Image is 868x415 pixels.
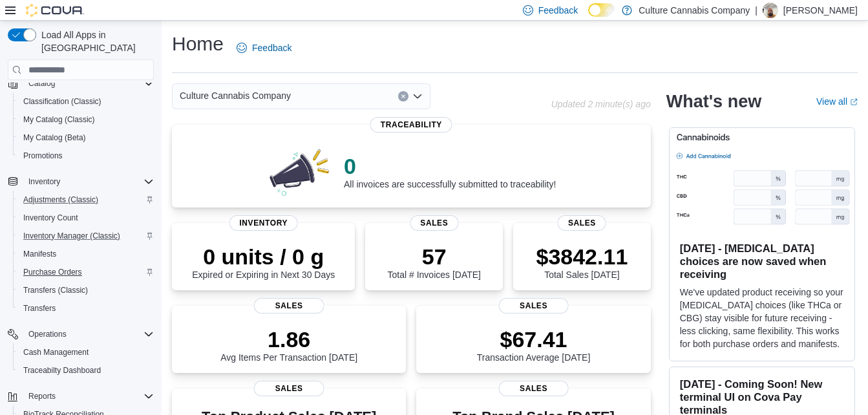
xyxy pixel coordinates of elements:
span: Catalog [28,78,55,89]
span: Sales [498,381,569,396]
button: Purchase Orders [13,263,159,281]
a: Adjustments (Classic) [18,192,103,207]
span: Inventory [229,215,298,231]
span: Purchase Orders [23,267,82,277]
button: Traceabilty Dashboard [13,361,159,379]
button: Catalog [3,74,159,92]
span: My Catalog (Beta) [18,130,154,145]
span: Traceability [370,117,452,133]
div: Total # Invoices [DATE] [388,244,481,280]
a: Transfers (Classic) [18,282,93,298]
a: Inventory Count [18,210,83,226]
span: Operations [23,326,154,342]
button: Clear input [398,91,408,101]
p: $3842.11 [536,244,628,270]
button: Catalog [23,76,60,91]
p: Updated 2 minute(s) ago [551,99,651,109]
a: Promotions [18,148,68,164]
p: | [755,3,757,18]
span: Inventory Count [18,210,154,226]
span: Traceabilty Dashboard [18,363,154,378]
a: My Catalog (Classic) [18,112,100,127]
button: Classification (Classic) [13,92,159,111]
a: Purchase Orders [18,264,87,280]
p: We've updated product receiving so your [MEDICAL_DATA] choices (like THCa or CBG) stay visible fo... [680,286,844,350]
span: Transfers (Classic) [23,285,88,295]
h3: [DATE] - [MEDICAL_DATA] choices are now saved when receiving [680,242,844,281]
button: Reports [3,387,159,405]
button: Inventory Count [13,209,159,227]
span: Adjustments (Classic) [23,195,98,205]
a: Inventory Manager (Classic) [18,228,125,244]
span: Feedback [252,41,291,54]
button: Inventory Manager (Classic) [13,227,159,245]
span: Transfers [23,303,56,314]
div: Transaction Average [DATE] [477,326,591,363]
span: Inventory Count [23,213,78,223]
button: Promotions [13,147,159,165]
button: My Catalog (Classic) [13,111,159,129]
button: Operations [3,325,159,343]
span: Manifests [23,249,56,259]
span: Cash Management [23,347,89,357]
span: Reports [28,391,56,401]
span: Adjustments (Classic) [18,192,154,207]
a: Classification (Classic) [18,94,107,109]
button: Reports [23,388,61,404]
span: Transfers (Classic) [18,282,154,298]
button: Cash Management [13,343,159,361]
span: My Catalog (Classic) [18,112,154,127]
span: Promotions [23,151,63,161]
span: Transfers [18,301,154,316]
button: Inventory [3,173,159,191]
a: Cash Management [18,345,94,360]
span: Promotions [18,148,154,164]
span: Feedback [538,4,578,17]
a: Traceabilty Dashboard [18,363,106,378]
span: Catalog [23,76,154,91]
span: My Catalog (Classic) [23,114,95,125]
button: Inventory [23,174,65,189]
input: Dark Mode [588,3,615,17]
button: Open list of options [412,91,423,101]
span: Inventory [23,174,154,189]
a: Transfers [18,301,61,316]
p: 0 units / 0 g [192,244,335,270]
div: Expired or Expiring in Next 30 Days [192,244,335,280]
span: Classification (Classic) [23,96,101,107]
span: Manifests [18,246,154,262]
p: [PERSON_NAME] [783,3,858,18]
a: Feedback [231,35,297,61]
h2: What's new [666,91,761,112]
span: Sales [558,215,606,231]
div: Avg Items Per Transaction [DATE] [220,326,357,363]
span: Sales [410,215,458,231]
span: Cash Management [18,345,154,360]
img: Cova [26,4,84,17]
span: Traceabilty Dashboard [23,365,101,376]
p: 0 [344,153,556,179]
button: Adjustments (Classic) [13,191,159,209]
div: Total Sales [DATE] [536,244,628,280]
span: Inventory Manager (Classic) [23,231,120,241]
span: My Catalog (Beta) [23,133,86,143]
span: Operations [28,329,67,339]
p: 57 [388,244,481,270]
span: Purchase Orders [18,264,154,280]
p: 1.86 [220,326,357,352]
span: Inventory [28,176,60,187]
a: My Catalog (Beta) [18,130,91,145]
span: Sales [498,298,569,314]
button: Transfers [13,299,159,317]
span: Culture Cannabis Company [180,88,291,103]
img: 0 [266,145,333,197]
span: Load All Apps in [GEOGRAPHIC_DATA] [36,28,154,54]
span: Inventory Manager (Classic) [18,228,154,244]
span: Sales [254,298,324,314]
p: $67.41 [477,326,591,352]
a: View allExternal link [816,96,858,107]
button: Manifests [13,245,159,263]
button: Operations [23,326,72,342]
p: Culture Cannabis Company [639,3,750,18]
